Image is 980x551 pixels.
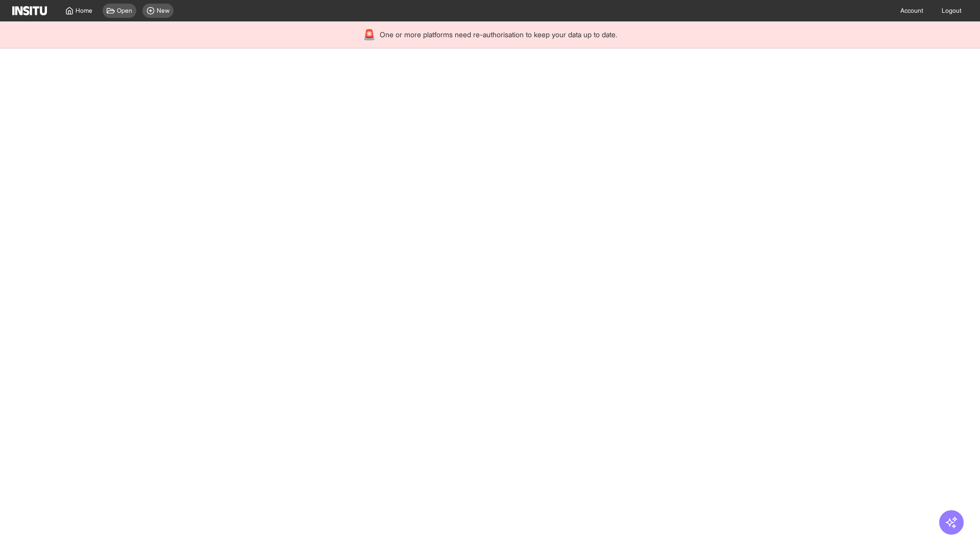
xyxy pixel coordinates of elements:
[117,7,132,15] span: Open
[12,6,47,15] img: Logo
[380,30,617,40] span: One or more platforms need re-authorisation to keep your data up to date.
[363,28,376,42] div: 🚨
[157,7,169,15] span: New
[76,7,92,15] span: Home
